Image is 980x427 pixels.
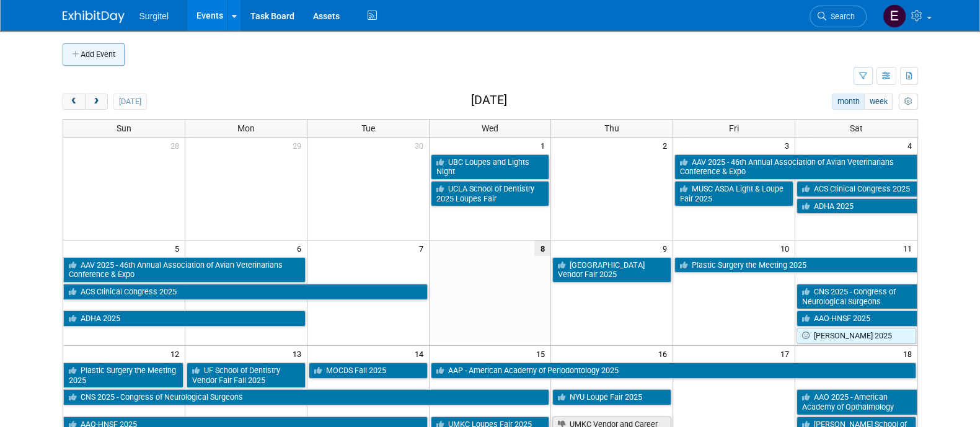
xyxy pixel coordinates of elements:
[899,94,917,110] button: myCustomButton
[674,257,917,273] a: Plastic Surgery the Meeting 2025
[309,363,428,379] a: MOCDS Fall 2025
[902,240,917,256] span: 11
[63,257,306,283] a: AAV 2025 - 46th Annual Association of Avian Veterinarians Conference & Expo
[864,94,893,110] button: week
[291,138,307,153] span: 29
[85,94,108,110] button: next
[539,138,550,153] span: 1
[169,138,185,153] span: 28
[361,123,375,133] span: Tue
[431,363,916,379] a: AAP - American Academy of Periodontology 2025
[117,123,131,133] span: Sun
[797,310,917,327] a: AAO-HNSF 2025
[413,138,429,153] span: 30
[113,94,146,110] button: [DATE]
[174,240,185,256] span: 5
[296,240,307,256] span: 6
[797,328,916,344] a: [PERSON_NAME] 2025
[826,12,855,21] span: Search
[534,240,550,256] span: 8
[63,310,306,327] a: ADHA 2025
[810,6,867,27] a: Search
[552,257,671,283] a: [GEOGRAPHIC_DATA] Vendor Fair 2025
[661,138,673,153] span: 2
[237,123,255,133] span: Mon
[63,11,125,23] img: ExhibitDay
[832,94,865,110] button: month
[674,154,917,180] a: AAV 2025 - 46th Annual Association of Avian Veterinarians Conference & Expo
[471,94,507,107] h2: [DATE]
[906,138,917,153] span: 4
[63,284,428,300] a: ACS Clinical Congress 2025
[674,181,793,206] a: MUSC ASDA Light & Loupe Fair 2025
[63,363,183,388] a: Plastic Surgery the Meeting 2025
[535,346,550,361] span: 15
[552,389,671,405] a: NYU Loupe Fair 2025
[63,94,86,110] button: prev
[169,346,185,361] span: 12
[418,240,429,256] span: 7
[431,181,550,206] a: UCLA School of Dentistry 2025 Loupes Fair
[187,363,306,388] a: UF School of Dentistry Vendor Fair Fall 2025
[784,138,795,153] span: 3
[431,154,550,180] a: UBC Loupes and Lights Night
[604,123,619,133] span: Thu
[63,389,550,405] a: CNS 2025 - Congress of Neurological Surgeons
[729,123,739,133] span: Fri
[779,240,795,256] span: 10
[291,346,307,361] span: 13
[797,389,917,415] a: AAO 2025 - American Academy of Opthalmology
[902,346,917,361] span: 18
[797,198,917,214] a: ADHA 2025
[139,11,169,21] span: Surgitel
[850,123,863,133] span: Sat
[661,240,673,256] span: 9
[883,4,906,28] img: Event Coordinator
[482,123,498,133] span: Wed
[63,43,125,66] button: Add Event
[779,346,795,361] span: 17
[904,98,912,106] i: Personalize Calendar
[797,181,917,197] a: ACS Clinical Congress 2025
[797,284,917,309] a: CNS 2025 - Congress of Neurological Surgeons
[657,346,673,361] span: 16
[413,346,429,361] span: 14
